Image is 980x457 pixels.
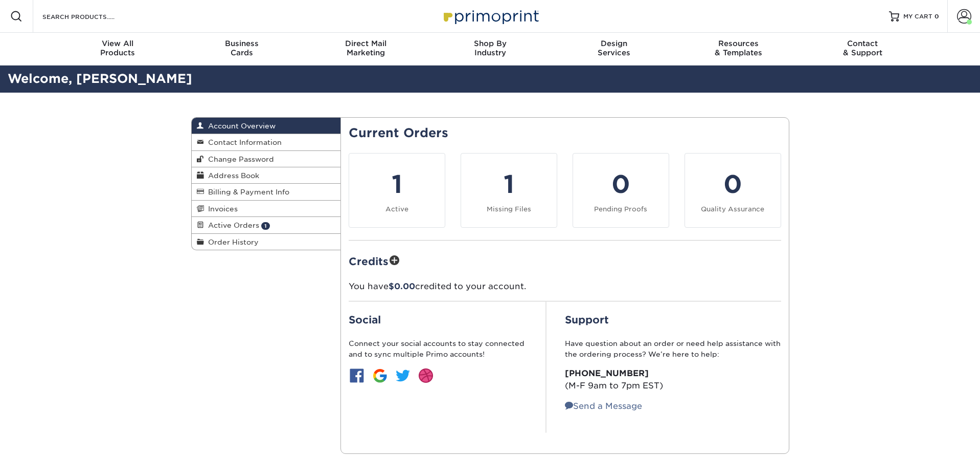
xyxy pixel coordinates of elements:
[179,39,304,48] span: Business
[349,253,781,269] h2: Credits
[204,155,274,163] span: Change Password
[573,153,669,228] a: 0 Pending Proofs
[487,205,531,213] small: Missing Files
[204,138,282,146] span: Contact Information
[467,166,551,203] div: 1
[192,184,341,200] a: Billing & Payment Info
[565,314,781,326] h2: Support
[461,153,557,228] a: 1 Missing Files
[56,39,180,48] span: View All
[204,188,289,196] span: Billing & Payment Info
[192,167,341,184] a: Address Book
[355,166,439,203] div: 1
[701,205,764,213] small: Quality Assurance
[349,338,528,359] p: Connect your social accounts to stay connected and to sync multiple Primo accounts!
[676,33,801,66] a: Resources& Templates
[418,367,434,384] img: btn-dribbble.jpg
[428,39,552,48] span: Shop By
[349,153,445,228] a: 1 Active
[349,126,781,141] h2: Current Orders
[192,234,341,250] a: Order History
[594,205,647,213] small: Pending Proofs
[304,39,428,48] span: Direct Mail
[389,281,415,291] span: $0.00
[304,39,428,57] div: Marketing
[801,33,925,66] a: Contact& Support
[552,39,676,48] span: Design
[565,368,649,378] strong: [PHONE_NUMBER]
[204,221,259,229] span: Active Orders
[676,39,801,57] div: & Templates
[691,166,774,203] div: 0
[192,217,341,233] a: Active Orders 1
[676,39,801,48] span: Resources
[372,367,388,384] img: btn-google.jpg
[801,39,925,57] div: & Support
[349,367,365,384] img: btn-facebook.jpg
[304,33,428,66] a: Direct MailMarketing
[56,39,180,57] div: Products
[192,201,341,217] a: Invoices
[204,238,259,246] span: Order History
[192,118,341,134] a: Account Overview
[385,205,408,213] small: Active
[565,401,642,411] a: Send a Message
[801,39,925,48] span: Contact
[349,314,528,326] h2: Social
[565,367,781,392] p: (M-F 9am to 7pm EST)
[261,222,270,230] span: 1
[428,39,552,57] div: Industry
[552,39,676,57] div: Services
[428,33,552,66] a: Shop ByIndustry
[192,134,341,150] a: Contact Information
[935,13,939,20] span: 0
[204,122,276,130] span: Account Overview
[552,33,676,66] a: DesignServices
[579,166,663,203] div: 0
[685,153,781,228] a: 0 Quality Assurance
[204,171,259,180] span: Address Book
[565,338,781,359] p: Have question about an order or need help assistance with the ordering process? We’re here to help:
[439,5,541,27] img: Primoprint
[179,33,304,66] a: BusinessCards
[395,367,411,384] img: btn-twitter.jpg
[41,10,141,23] input: SEARCH PRODUCTS.....
[192,151,341,167] a: Change Password
[204,205,238,213] span: Invoices
[179,39,304,57] div: Cards
[349,280,781,293] p: You have credited to your account.
[903,12,932,21] span: MY CART
[56,33,180,66] a: View AllProducts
